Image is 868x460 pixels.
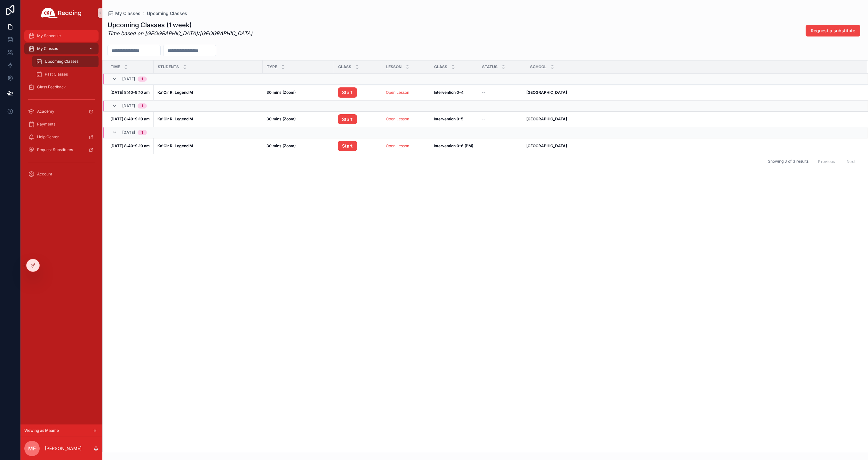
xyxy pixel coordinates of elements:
a: Open Lesson [386,143,409,148]
strong: Intervention 0-6 (PM) [434,143,473,148]
p: [PERSON_NAME] [45,445,82,452]
a: Start [338,114,378,125]
span: Payments [37,122,55,127]
button: Request a substitute [806,25,860,36]
a: Open Lesson [386,90,409,95]
span: Request a substitute [811,28,855,34]
a: My Schedule [24,30,99,42]
span: Upcoming Classes [45,59,78,64]
span: -- [482,90,486,95]
a: Start [338,87,357,98]
span: My Classes [37,46,58,51]
a: Start [338,114,357,125]
strong: [DATE] 8:40-9:10 am [110,117,150,121]
a: Upcoming Classes [147,10,187,17]
div: scrollable content [20,26,102,188]
a: -- [482,117,522,122]
a: Open Lesson [386,117,409,121]
span: [DATE] [122,103,135,109]
strong: 30 mins (Zoom) [267,143,296,148]
a: 30 mins (Zoom) [267,90,330,95]
span: Academy [37,109,54,114]
a: Ka'Oir R, Legend M [157,90,259,95]
a: Academy [24,106,99,117]
div: 1 [141,103,143,109]
a: Intervention 0-5 [434,117,474,122]
a: Open Lesson [386,143,426,149]
a: -- [482,143,522,149]
span: Help Center [37,134,59,140]
strong: Ka'Oir R, Legend M [157,90,193,95]
a: 30 mins (Zoom) [267,117,330,122]
a: [DATE] 8:40-9:10 am [110,90,150,95]
span: Account [37,172,52,177]
em: Time based on [GEOGRAPHIC_DATA]/[GEOGRAPHIC_DATA] [108,30,252,36]
a: Request Substitutes [24,144,99,156]
span: My Schedule [37,33,61,38]
div: 1 [141,77,143,82]
img: App logo [41,8,82,18]
span: [DATE] [122,130,135,135]
a: 30 mins (Zoom) [267,143,330,149]
a: Intervention 0-6 (PM) [434,143,474,149]
strong: 30 mins (Zoom) [267,117,296,121]
strong: [DATE] 8:40-9:10 am [110,143,150,148]
span: Lesson [386,64,402,69]
strong: Intervention 0-4 [434,90,464,95]
span: School [530,64,546,69]
strong: Intervention 0-5 [434,117,463,121]
a: -- [482,90,522,95]
span: My Classes [115,10,140,17]
h1: Upcoming Classes (1 week) [108,20,252,29]
a: Help Center [24,131,99,143]
strong: Ka'Oir R, Legend M [157,117,193,121]
span: -- [482,117,486,122]
span: [DATE] [122,77,135,82]
a: [DATE] 8:40-9:10 am [110,117,150,122]
a: Account [24,168,99,180]
a: My Classes [24,43,99,54]
span: Time [111,64,120,69]
strong: [GEOGRAPHIC_DATA] [526,117,567,121]
a: Start [338,141,378,151]
strong: [GEOGRAPHIC_DATA] [526,90,567,95]
span: Class [434,64,447,69]
a: Ka'Oir R, Legend M [157,117,259,122]
span: Class Feedback [37,85,66,90]
a: Past Classes [32,69,99,80]
span: Students [158,64,179,69]
span: Request Substitutes [37,147,73,152]
a: Payments [24,118,99,130]
a: Start [338,141,357,151]
span: Past Classes [45,72,68,77]
a: Open Lesson [386,117,426,122]
a: [DATE] 8:40-9:10 am [110,143,150,149]
span: Showing 3 of 3 results [768,159,808,164]
span: Class [338,64,351,69]
span: Viewing as Maame [24,428,59,433]
a: Intervention 0-4 [434,90,474,95]
span: Type [267,64,277,69]
span: -- [482,143,486,149]
strong: Ka'Oir R, Legend M [157,143,193,148]
a: Class Feedback [24,81,99,93]
a: Open Lesson [386,90,426,95]
a: Start [338,87,378,98]
a: My Classes [108,10,140,17]
strong: [GEOGRAPHIC_DATA] [526,143,567,148]
span: Status [482,64,498,69]
strong: 30 mins (Zoom) [267,90,296,95]
a: [GEOGRAPHIC_DATA] [526,90,859,95]
span: MF [28,445,36,452]
a: [GEOGRAPHIC_DATA] [526,117,859,122]
a: Ka'Oir R, Legend M [157,143,259,149]
div: 1 [141,130,143,135]
strong: [DATE] 8:40-9:10 am [110,90,150,95]
a: [GEOGRAPHIC_DATA] [526,143,859,149]
a: Upcoming Classes [32,56,99,67]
